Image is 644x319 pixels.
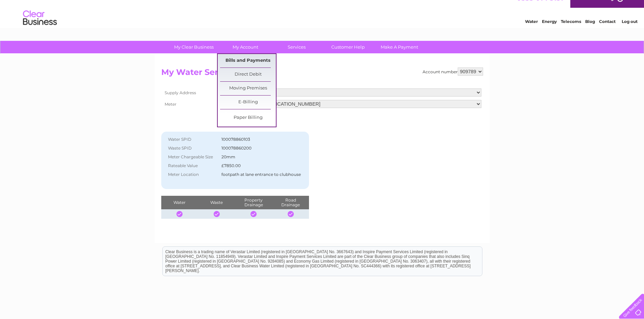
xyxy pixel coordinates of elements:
[220,153,303,161] td: 20mm
[165,153,220,161] th: Meter Chargeable Size
[320,41,376,53] a: Customer Help
[165,144,220,153] th: Waste SPID
[166,41,222,53] a: My Clear Business
[220,68,276,81] a: Direct Debit
[269,41,325,53] a: Services
[161,196,198,209] th: Water
[161,68,483,80] h2: My Water Services
[272,196,309,209] th: Road Drainage
[161,87,219,98] th: Supply Address
[423,68,483,76] div: Account number
[220,111,276,125] a: Paper Billing
[220,170,303,179] td: footpath at lane entrance to clubhouse
[220,161,303,170] td: £7850.00
[220,96,276,109] a: E-Billing
[161,98,219,110] th: Meter
[561,29,581,34] a: Telecoms
[622,29,638,34] a: Log out
[217,41,273,53] a: My Account
[599,29,616,34] a: Contact
[585,29,595,34] a: Blog
[220,54,276,68] a: Bills and Payments
[542,29,557,34] a: Energy
[220,144,303,153] td: 100078860200
[372,41,427,53] a: Make A Payment
[525,29,538,34] a: Water
[517,3,563,12] a: 0333 014 3131
[165,161,220,170] th: Rateable Value
[165,170,220,179] th: Meter Location
[163,4,482,33] div: Clear Business is a trading name of Verastar Limited (registered in [GEOGRAPHIC_DATA] No. 3667643...
[220,82,276,95] a: Moving Premises
[165,135,220,144] th: Water SPID
[235,196,272,209] th: Property Drainage
[198,196,235,209] th: Waste
[23,18,57,38] img: logo.png
[220,135,303,144] td: 100078860103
